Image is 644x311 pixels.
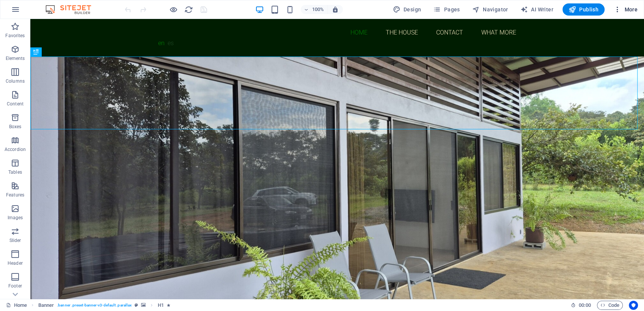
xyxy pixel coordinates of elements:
span: Code [600,301,619,310]
span: Pages [433,6,460,13]
button: reload [184,5,193,14]
span: Publish [569,6,598,13]
button: Click here to leave preview mode and continue editing [169,5,178,14]
span: 00 00 [579,301,591,310]
img: Editor Logo [44,5,101,14]
span: More [614,6,638,13]
p: Boxes [9,124,22,130]
span: . banner .preset-banner-v3-default .parallax [57,301,132,310]
span: Click to select. Double-click to edit [157,301,163,310]
i: This element contains a background [141,303,146,307]
button: Pages [430,3,463,16]
p: Footer [8,283,22,289]
p: Content [7,101,24,107]
i: On resize automatically adjust zoom level to fit chosen device. [332,6,339,13]
h6: Session time [571,301,591,310]
button: Code [597,301,623,310]
p: Elements [6,55,25,61]
span: Navigator [472,6,508,13]
a: Click to cancel selection. Double-click to open Pages [6,301,27,310]
button: Usercentrics [629,301,638,310]
span: AI Writer [520,6,553,13]
div: Design (Ctrl+Alt+Y) [390,3,424,16]
p: Accordion [5,146,26,152]
p: Slider [9,237,21,243]
button: 100% [301,5,328,14]
button: Publish [562,3,605,16]
nav: breadcrumb [38,301,170,310]
i: This element is a customizable preset [135,303,138,307]
span: Click to select. Double-click to edit [38,301,54,310]
i: Reload page [184,5,193,14]
span: Design [393,6,421,13]
p: Header [8,260,23,266]
p: Features [6,192,24,198]
p: Tables [8,169,22,175]
h6: 100% [312,5,324,14]
span: : [584,302,585,308]
i: Element contains an animation [167,303,170,307]
p: Columns [6,78,25,84]
button: More [611,3,641,16]
p: Favorites [5,33,25,39]
button: Design [390,3,424,16]
button: AI Writer [517,3,556,16]
p: Images [8,215,23,221]
button: Navigator [469,3,511,16]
